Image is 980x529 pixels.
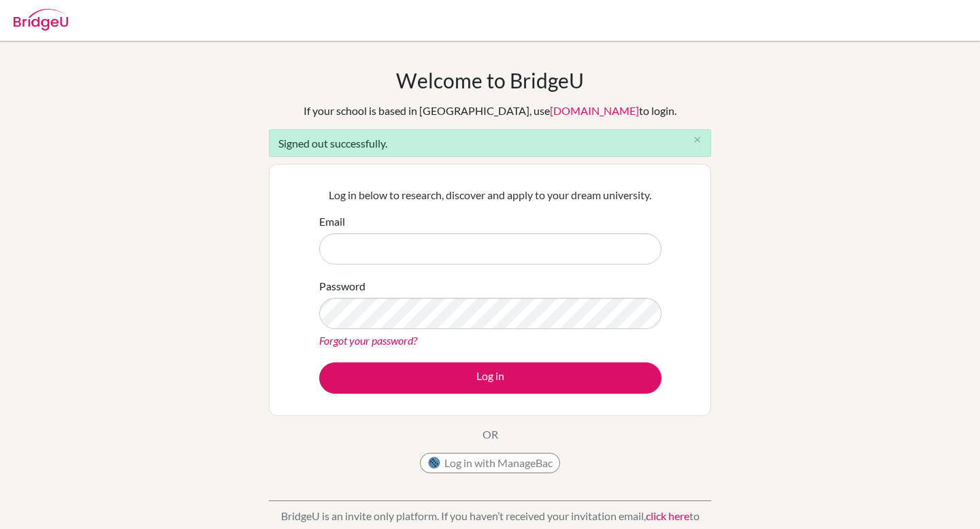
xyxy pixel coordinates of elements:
[319,362,661,394] button: Log in
[420,453,560,473] button: Log in with ManageBac
[550,104,639,117] a: [DOMAIN_NAME]
[319,214,345,230] label: Email
[304,103,676,119] div: If your school is based in [GEOGRAPHIC_DATA], use to login.
[319,187,661,203] p: Log in below to research, discover and apply to your dream university.
[396,68,584,92] h1: Welcome to BridgeU
[483,426,498,443] p: OR
[692,135,702,145] i: close
[319,334,417,347] a: Forgot your password?
[319,278,365,294] label: Password
[269,129,711,157] div: Signed out successfully.
[646,509,689,522] a: click here
[14,9,68,31] img: Bridge-U
[683,130,710,150] button: Close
